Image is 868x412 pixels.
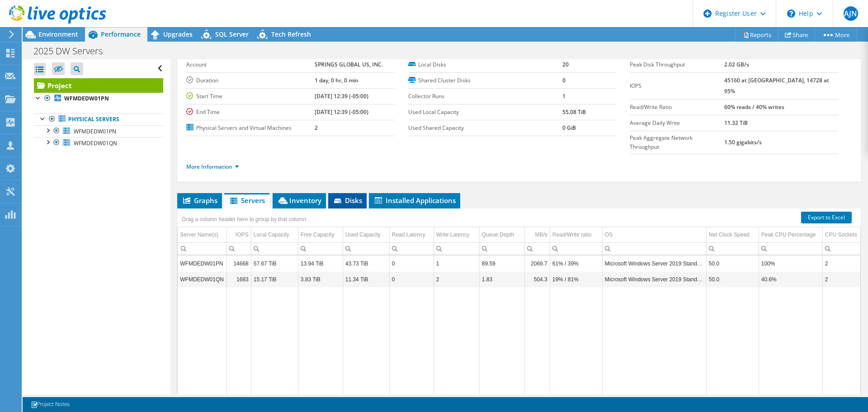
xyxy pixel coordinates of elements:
b: 1.50 gigabits/s [724,138,762,146]
b: 0 GiB [562,124,576,132]
td: Column Read/Write ratio, Value 61% / 39% [550,256,602,271]
td: Column Used Capacity, Value 43.73 TiB [343,256,389,271]
td: Column Server Name(s), Filter cell [178,242,226,255]
td: Column Server Name(s), Value WFMDEDW01QN [178,271,226,287]
td: Local Capacity Column [251,227,298,243]
td: Column OS, Filter cell [602,242,706,255]
td: Column Queue Depth, Value 1.83 [479,271,524,287]
td: Column Queue Depth, Filter cell [479,242,524,255]
td: Column Read Latency, Filter cell [389,242,434,255]
a: Export to Excel [801,212,852,223]
td: Column CPU Sockets, Value 2 [822,271,865,287]
b: 45160 at [GEOGRAPHIC_DATA], 14728 at 95% [724,76,829,95]
td: Column IOPS, Value 14668 [226,256,251,271]
div: CPU Sockets [825,229,857,240]
span: SQL Server [215,30,249,38]
label: Average Daily Write [630,118,724,128]
td: Column CPU Sockets, Value 2 [822,256,865,271]
td: MB/s Column [524,227,550,243]
label: Start Time [186,92,315,101]
div: MB/s [535,229,547,240]
a: Reports [735,28,778,42]
b: 11.32 TiB [724,119,748,127]
td: Column IOPS, Filter cell [226,242,251,255]
td: Column Server Name(s), Value WFMDEDW01PN [178,256,226,271]
label: Read/Write Ratio [630,103,724,112]
td: Column Local Capacity, Value 15.17 TiB [251,271,298,287]
b: 2 [315,124,318,132]
td: Column Net Clock Speed, Filter cell [706,242,759,255]
div: Write Latency [436,229,469,240]
b: 55.08 TiB [562,108,586,116]
label: End Time [186,108,315,117]
span: WFMDEDW01QN [74,139,117,147]
a: Share [778,28,815,42]
b: WFMDEDW01PN [64,95,109,102]
td: Column OS, Value Microsoft Windows Server 2019 Standard [602,271,706,287]
td: Column Peak CPU Percentage, Filter cell [759,242,822,255]
label: Peak Aggregate Network Throughput [630,133,724,152]
svg: \n [787,9,795,18]
td: IOPS Column [226,227,251,243]
b: 1 [562,92,566,100]
span: Installed Applications [373,196,456,205]
a: Physical Servers [34,114,163,125]
div: Read Latency [392,229,425,240]
label: Duration [186,76,315,85]
td: Column Used Capacity, Value 11.34 TiB [343,271,389,287]
td: Column MB/s, Filter cell [524,242,550,255]
td: Used Capacity Column [343,227,389,243]
div: OS [605,229,613,240]
td: Read Latency Column [389,227,434,243]
span: Inventory [277,196,321,205]
td: OS Column [602,227,706,243]
label: Used Shared Capacity [408,123,562,133]
td: Column Local Capacity, Filter cell [251,242,298,255]
span: Disks [333,196,362,205]
b: [DATE] 12:39 (-05:00) [315,92,368,100]
span: Graphs [182,196,217,205]
a: Project [34,78,163,93]
span: AJN [844,6,858,21]
b: 60% reads / 40% writes [724,103,784,111]
span: Tech Refresh [271,30,311,38]
span: Environment [38,30,78,38]
label: Peak Disk Throughput [630,60,724,69]
b: [DATE] 12:39 (-05:00) [315,108,368,116]
a: WFMDEDW01PN [34,93,163,104]
td: Column Free Capacity, Value 3.83 TiB [298,271,343,287]
td: Column Read Latency, Value 0 [389,256,434,271]
td: Queue Depth Column [479,227,524,243]
label: Used Local Capacity [408,108,562,117]
td: Net Clock Speed Column [706,227,759,243]
label: IOPS [630,81,724,90]
b: 0 [562,76,566,84]
a: WFMDEDW01QN [34,137,163,149]
td: Read/Write ratio Column [550,227,602,243]
td: Column Write Latency, Value 1 [434,256,479,271]
div: Read/Write ratio [552,229,591,240]
td: Column Peak CPU Percentage, Value 100% [759,256,822,271]
b: 2.02 GB/s [724,61,749,68]
a: More Information [186,163,239,170]
td: Column CPU Sockets, Filter cell [822,242,865,255]
label: Physical Servers and Virtual Machines [186,123,315,133]
span: Performance [101,30,141,38]
label: Collector Runs [408,92,562,101]
td: Column Free Capacity, Value 13.94 TiB [298,256,343,271]
div: Used Capacity [345,229,381,240]
td: Column Read Latency, Value 0 [389,271,434,287]
div: Server Name(s) [180,229,218,240]
td: Column Local Capacity, Value 57.67 TiB [251,256,298,271]
b: SPRINGS GLOBAL US, INC. [315,61,383,68]
td: Column Write Latency, Filter cell [434,242,479,255]
td: Server Name(s) Column [178,227,226,243]
b: 20 [562,61,569,68]
td: Column Peak CPU Percentage, Value 40.6% [759,271,822,287]
td: Free Capacity Column [298,227,343,243]
td: Column Used Capacity, Filter cell [343,242,389,255]
div: Drag a column header here to group by that column [179,213,308,226]
a: WFMDEDW01PN [34,125,163,137]
span: Servers [229,196,265,205]
td: Column Net Clock Speed, Value 50.0 [706,271,759,287]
